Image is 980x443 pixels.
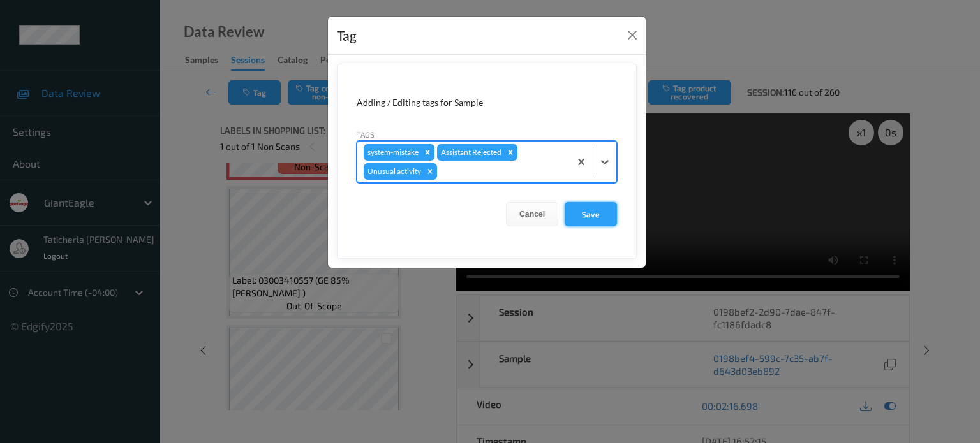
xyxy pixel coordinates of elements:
[437,144,503,161] div: Assistant Rejected
[364,144,420,161] div: system-mistake
[565,202,617,226] button: Save
[364,163,423,180] div: Unusual activity
[506,202,558,226] button: Cancel
[420,144,434,161] div: Remove system-mistake
[623,26,641,44] button: Close
[503,144,517,161] div: Remove Assistant Rejected
[357,129,375,140] label: Tags
[357,96,617,109] div: Adding / Editing tags for Sample
[337,25,357,46] div: Tag
[423,163,437,180] div: Remove Unusual activity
